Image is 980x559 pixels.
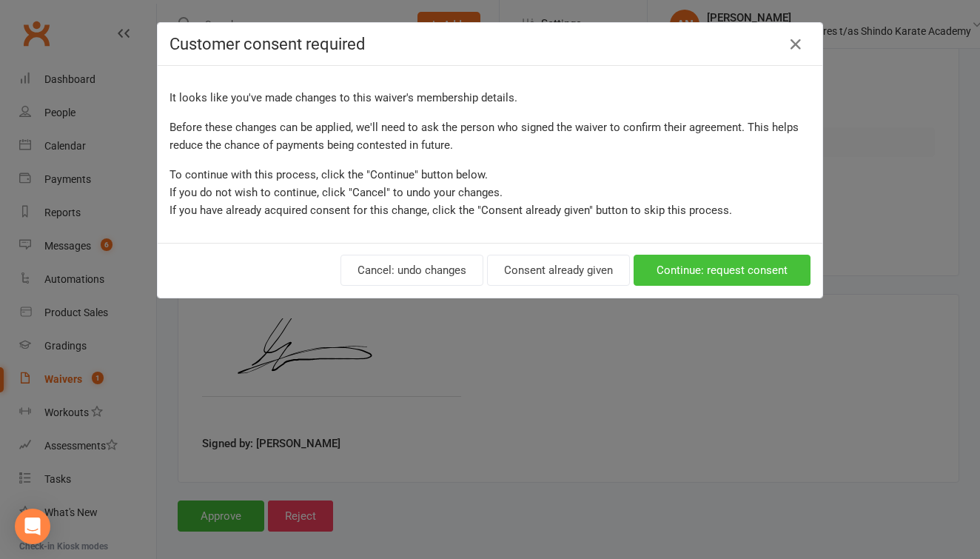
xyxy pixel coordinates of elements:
[170,204,732,217] span: If you have already acquired consent for this change, click the "Consent already given" button to...
[784,33,808,56] button: Close
[170,35,365,53] span: Customer consent required
[170,118,810,154] p: Before these changes can be applied, we'll need to ask the person who signed the waiver to confir...
[340,255,483,286] button: Cancel: undo changes
[634,255,810,286] button: Continue: request consent
[170,89,810,107] p: It looks like you've made changes to this waiver's membership details.
[170,166,810,219] p: To continue with this process, click the "Continue" button below. If you do not wish to continue,...
[15,509,50,544] div: Open Intercom Messenger
[487,255,630,286] button: Consent already given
